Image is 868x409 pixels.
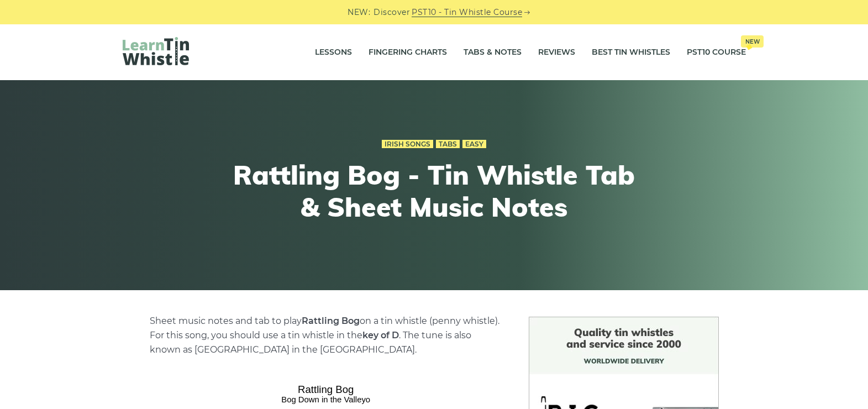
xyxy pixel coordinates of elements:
[462,140,486,149] a: Easy
[687,39,746,66] a: PST10 CourseNew
[741,35,764,48] span: New
[464,39,522,66] a: Tabs & Notes
[150,314,502,357] p: Sheet music notes and tab to play on a tin whistle (penny whistle). For this song, you should use...
[302,316,360,326] strong: Rattling Bog
[231,159,638,223] h1: Rattling Bog - Tin Whistle Tab & Sheet Music Notes
[592,39,670,66] a: Best Tin Whistles
[123,37,189,65] img: LearnTinWhistle.com
[538,39,575,66] a: Reviews
[382,140,433,149] a: Irish Songs
[315,39,352,66] a: Lessons
[436,140,460,149] a: Tabs
[362,330,399,340] strong: key of D
[369,39,447,66] a: Fingering Charts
